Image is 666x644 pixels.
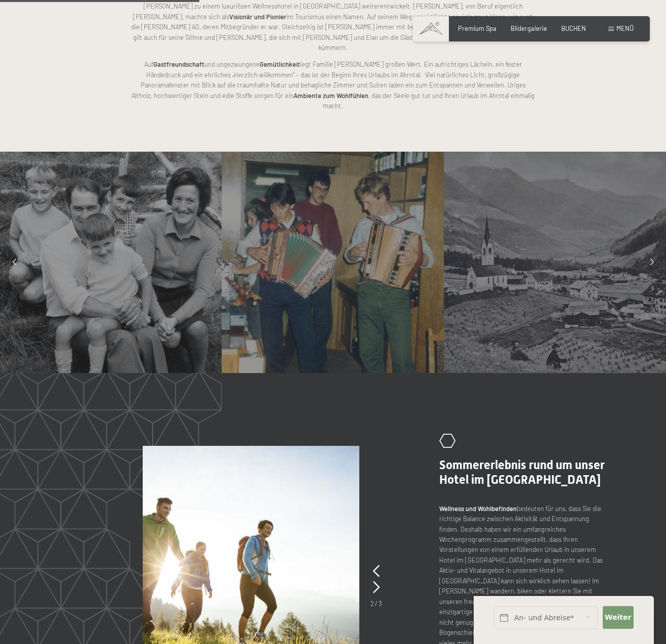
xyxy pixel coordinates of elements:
span: 3 [379,600,382,608]
strong: Gastfreundschaft [153,60,204,68]
strong: Wellness und Wohlbefinden [439,504,517,513]
a: BUCHEN [561,24,586,32]
a: Premium Spa [458,24,496,32]
span: 2 [370,600,374,608]
button: Weiter [603,606,634,629]
span: Weiter [605,613,631,623]
span: Menü [616,24,634,32]
strong: Visionär und Pionier [229,13,286,21]
a: Bildergalerie [511,24,547,32]
p: Auf und ungezwungene legt Familie [PERSON_NAME] großen Wert. Ein aufrichtiges Lächeln, ein fester... [131,59,535,111]
span: / [375,600,378,608]
strong: Ambiente zum Wohlfühlen [294,91,368,100]
strong: Gemütlichkeit [260,60,300,68]
span: Sommererlebnis rund um unser Hotel im [GEOGRAPHIC_DATA] [439,458,605,487]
